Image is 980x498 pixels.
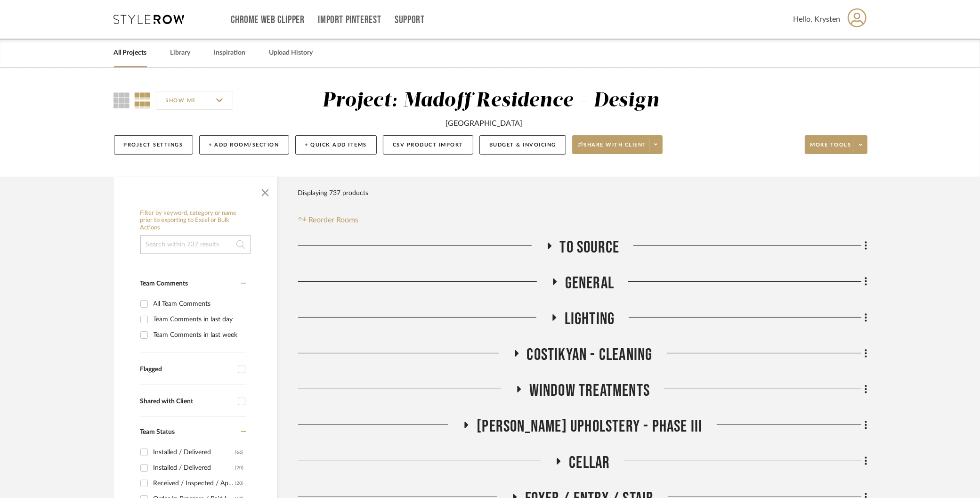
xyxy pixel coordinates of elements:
div: (20) [235,476,244,491]
button: Share with client [572,135,663,154]
button: CSV Product Import [383,135,473,155]
span: Hello, Krysten [794,14,841,25]
span: Window Treatments [529,381,650,401]
span: Reorder Rooms [308,214,358,226]
span: Share with client [578,141,647,155]
div: (20) [235,460,244,475]
span: To Source [560,237,620,258]
div: Team Comments in last day [154,312,244,327]
a: Library [170,47,191,59]
span: Lighting [565,309,615,329]
button: Close [256,181,275,200]
div: Project: Madoff Residence - Design [322,91,659,111]
h6: Filter by keyword, category or name prior to exporting to Excel or Bulk Actions [140,210,251,232]
div: Installed / Delivered [154,445,235,460]
span: Costikyan - Cleaning [527,345,653,365]
div: Shared with Client [140,398,233,406]
button: Reorder Rooms [298,214,359,226]
button: More tools [805,135,867,154]
span: Team Status [140,429,175,435]
div: Displaying 737 products [298,184,369,203]
span: More tools [810,141,851,155]
button: Project Settings [114,135,193,155]
a: Inspiration [214,47,246,59]
div: Installed / Delivered [154,460,235,475]
div: Flagged [140,366,233,374]
div: Received / Inspected / Approved [154,476,235,491]
a: All Projects [114,47,147,59]
span: General [565,273,614,294]
span: Team Comments [140,280,188,287]
span: [PERSON_NAME] Upholstery - Phase III [477,416,702,437]
div: (66) [235,445,244,460]
button: + Quick Add Items [295,135,377,155]
a: Import Pinterest [318,16,381,24]
a: Upload History [269,47,313,59]
a: Support [395,16,424,24]
span: Cellar [569,453,610,473]
div: [GEOGRAPHIC_DATA] [445,118,522,129]
button: Budget & Invoicing [479,135,566,155]
a: Chrome Web Clipper [231,16,305,24]
div: All Team Comments [154,296,244,311]
div: Team Comments in last week [154,327,244,343]
button: + Add Room/Section [199,135,289,155]
input: Search within 737 results [140,235,251,254]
